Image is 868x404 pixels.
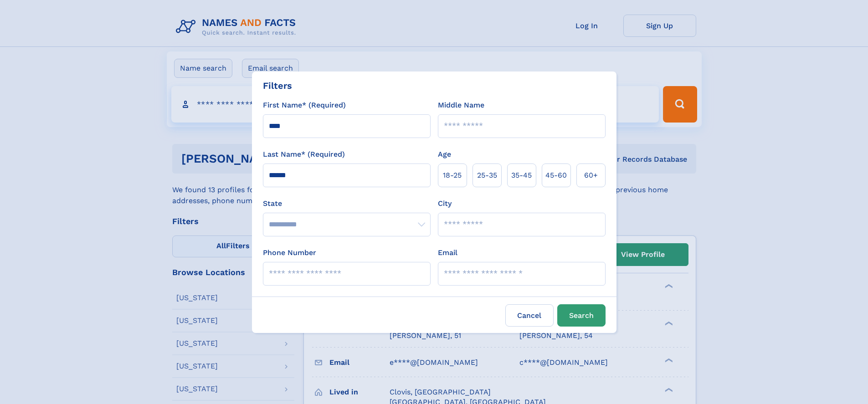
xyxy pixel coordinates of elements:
[263,247,316,258] label: Phone Number
[438,149,451,160] label: Age
[263,79,292,92] div: Filters
[263,198,431,209] label: State
[263,149,345,160] label: Last Name* (Required)
[511,170,532,181] span: 35‑45
[505,304,554,327] label: Cancel
[438,198,452,209] label: City
[438,247,457,258] label: Email
[477,170,497,181] span: 25‑35
[263,100,346,111] label: First Name* (Required)
[545,170,567,181] span: 45‑60
[438,100,484,111] label: Middle Name
[584,170,598,181] span: 60+
[557,304,606,327] button: Search
[443,170,462,181] span: 18‑25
